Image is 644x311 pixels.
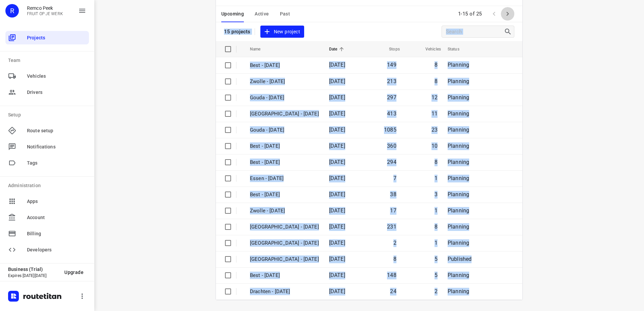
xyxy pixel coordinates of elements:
span: Previous Page [487,7,501,21]
span: [DATE] [329,175,345,181]
span: 24 [390,288,396,295]
div: Apps [5,195,89,208]
span: Planning [448,62,469,68]
div: Drivers [5,85,89,99]
button: New project [260,26,304,38]
span: 1-15 of 25 [455,7,485,21]
p: 15 projects [224,29,251,35]
div: Search [504,28,514,36]
span: 213 [387,78,396,84]
span: Vehicles [27,73,86,80]
span: Account [27,214,86,221]
span: [DATE] [329,159,345,165]
span: 38 [390,191,396,198]
span: [DATE] [329,272,345,278]
p: FRUIT OP JE WERK [27,11,63,16]
p: Best - [DATE] [250,191,319,199]
span: Planning [448,272,469,278]
span: Planning [448,143,469,149]
p: Team [8,57,89,64]
span: 294 [387,159,396,165]
span: 8 [393,256,396,262]
span: 149 [387,62,396,68]
span: Status [448,45,468,53]
span: 5 [434,256,438,262]
span: [DATE] [329,143,345,149]
span: Published [448,256,472,262]
p: Zwolle - Friday [250,78,319,85]
span: Name [250,45,269,53]
span: 8 [434,78,438,84]
span: Route setup [27,127,86,134]
span: Planning [448,288,469,295]
span: [DATE] [329,256,345,262]
span: [DATE] [329,191,345,198]
span: 12 [431,94,438,101]
span: 5 [434,272,438,278]
span: Date [329,45,346,53]
span: [DATE] [329,94,345,101]
span: Planning [448,223,469,230]
span: 10 [431,143,438,149]
span: Tags [27,160,86,167]
span: [DATE] [329,288,345,295]
span: 231 [387,223,396,230]
p: Expires [DATE][DATE] [8,273,59,278]
span: 1085 [384,127,396,133]
span: 17 [390,207,396,214]
span: Apps [27,198,86,205]
span: 1 [434,240,438,246]
div: Account [5,211,89,224]
div: Tags [5,156,89,170]
div: Vehicles [5,69,89,83]
span: Developers [27,246,86,253]
p: Remco Peek [27,5,63,11]
span: Billing [27,230,86,237]
p: Gemeente Rotterdam - Thursday [250,255,319,263]
span: 2 [393,240,396,246]
span: 148 [387,272,396,278]
span: 1 [434,175,438,181]
span: Stops [380,45,400,53]
span: Active [255,10,269,18]
p: [GEOGRAPHIC_DATA] - [DATE] [250,239,319,247]
span: 413 [387,110,396,117]
p: Best - Thursday [250,142,319,150]
span: 8 [434,223,438,230]
span: 2 [434,288,438,295]
p: Business (Trial) [8,267,59,272]
span: 1 [434,207,438,214]
p: Essen - [DATE] [250,175,319,182]
span: Planning [448,175,469,181]
span: 7 [393,175,396,181]
span: Planning [448,110,469,117]
span: 297 [387,94,396,101]
span: 8 [434,159,438,165]
span: Planning [448,191,469,198]
p: Best - Tuesday [250,159,319,166]
span: Planning [448,240,469,246]
div: Route setup [5,124,89,137]
div: R [5,4,19,18]
span: Planning [448,94,469,101]
p: Zwolle - Thursday [250,223,319,231]
span: [DATE] [329,62,345,68]
p: Zwolle - Thursday [250,110,319,118]
span: [DATE] [329,240,345,246]
span: Planning [448,207,469,214]
span: [DATE] [329,223,345,230]
span: Upcoming [221,10,244,18]
span: [DATE] [329,78,345,84]
span: Projects [27,34,86,41]
span: [DATE] [329,127,345,133]
span: Vehicles [417,45,441,53]
input: Search projects [446,27,504,37]
span: Planning [448,127,469,133]
span: 360 [387,143,396,149]
div: Developers [5,243,89,256]
button: Upgrade [59,266,89,278]
span: Drivers [27,89,86,96]
p: Setup [8,111,89,118]
span: Past [280,10,290,18]
span: 23 [431,127,438,133]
